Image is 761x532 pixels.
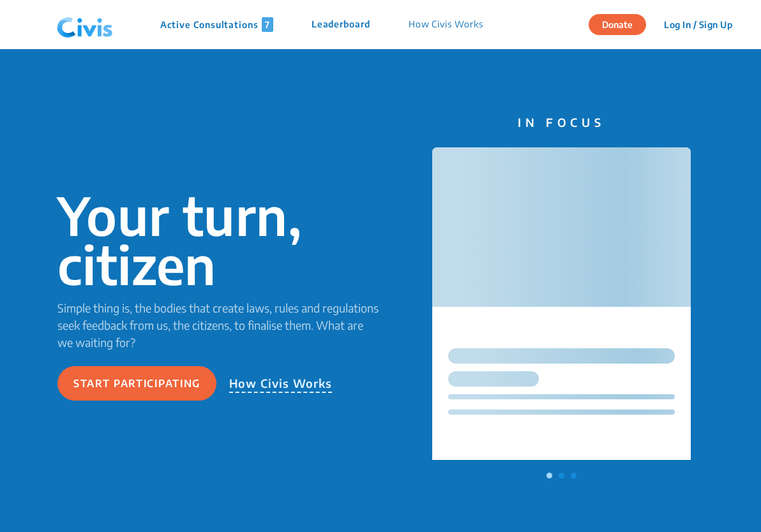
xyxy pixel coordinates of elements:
button: Donate [589,14,646,35]
button: Start participating [57,366,216,401]
a: Donate [589,17,656,30]
p: Simple thing is, the bodies that create laws, rules and regulations seek feedback from us, the ci... [57,299,380,351]
p: Active Consultations [160,17,273,32]
img: navlogo.png [52,6,118,44]
p: How Civis Works [409,17,483,32]
p: How Civis Works [229,374,333,393]
button: Log In / Sign Up [656,15,741,34]
p: Leaderboard [312,17,370,32]
p: IN FOCUS [432,114,691,131]
p: Your turn, citizen [57,191,380,289]
span: 7 [262,17,273,32]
